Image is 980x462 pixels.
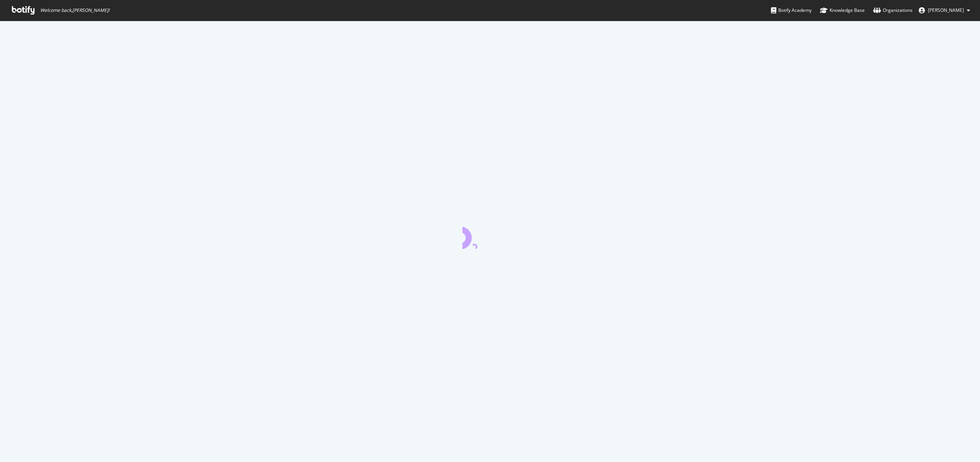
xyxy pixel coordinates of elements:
[928,7,964,13] span: William Lumabas
[771,7,812,14] div: Botify Academy
[873,7,913,14] div: Organizations
[462,221,518,249] div: animation
[40,7,109,13] span: Welcome back, [PERSON_NAME] !
[913,4,976,16] button: [PERSON_NAME]
[820,7,865,14] div: Knowledge Base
